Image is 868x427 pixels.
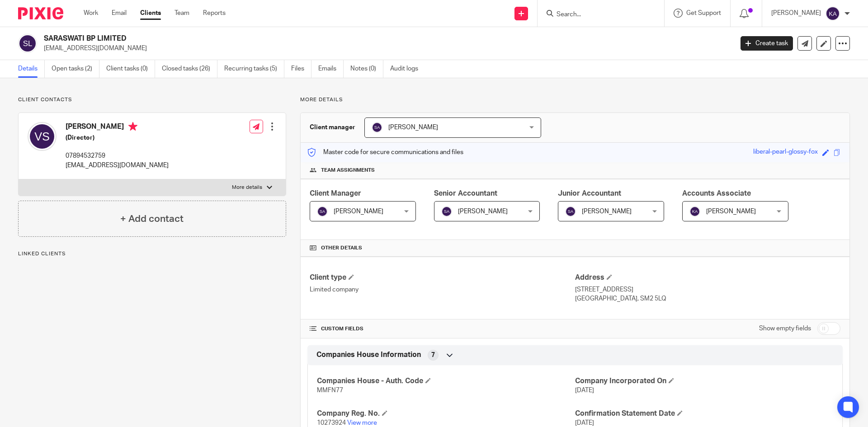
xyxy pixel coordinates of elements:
[18,34,37,53] img: svg%3E
[759,324,811,333] label: Show empty fields
[682,190,751,197] span: Accounts Associate
[307,148,463,157] p: Master code for secure communications and files
[431,351,435,360] span: 7
[317,420,346,426] span: 10273924
[575,294,840,303] p: [GEOGRAPHIC_DATA], SM2 5LQ
[558,190,621,197] span: Junior Accountant
[28,122,57,151] img: svg%3E
[458,208,508,215] span: [PERSON_NAME]
[66,122,169,133] h4: [PERSON_NAME]
[689,206,700,217] img: svg%3E
[347,420,377,426] a: View more
[112,9,127,18] a: Email
[565,206,576,217] img: svg%3E
[575,285,840,294] p: [STREET_ADDRESS]
[18,60,45,78] a: Details
[318,60,344,78] a: Emails
[291,60,311,78] a: Files
[753,147,818,158] div: liberal-pearl-glossy-fox
[575,387,594,394] span: [DATE]
[317,387,343,394] span: MMFN77
[388,124,438,131] span: [PERSON_NAME]
[232,184,262,191] p: More details
[18,250,286,258] p: Linked clients
[120,212,184,226] h4: + Add contact
[350,60,383,78] a: Notes (0)
[575,409,833,418] h4: Confirmation Statement Date
[317,376,575,386] h4: Companies House - Auth. Code
[686,10,721,16] span: Get Support
[317,206,328,217] img: svg%3E
[582,208,632,215] span: [PERSON_NAME]
[575,273,840,282] h4: Address
[52,60,99,78] a: Open tasks (2)
[390,60,425,78] a: Audit logs
[372,122,382,133] img: svg%3E
[300,96,850,103] p: More details
[66,161,169,170] p: [EMAIL_ADDRESS][DOMAIN_NAME]
[106,60,155,78] a: Client tasks (0)
[441,206,452,217] img: svg%3E
[316,350,421,360] span: Companies House Information
[741,36,793,51] a: Create task
[84,9,98,18] a: Work
[826,6,840,21] img: svg%3E
[18,7,63,19] img: Pixie
[771,9,821,18] p: [PERSON_NAME]
[310,325,575,333] h4: CUSTOM FIELDS
[334,208,383,215] span: [PERSON_NAME]
[44,34,590,43] h2: SARASWATI BP LIMITED
[18,96,286,103] p: Client contacts
[310,285,575,294] p: Limited company
[310,190,361,197] span: Client Manager
[706,208,756,215] span: [PERSON_NAME]
[317,409,575,418] h4: Company Reg. No.
[575,376,833,386] h4: Company Incorporated On
[162,60,217,78] a: Closed tasks (26)
[175,9,189,18] a: Team
[321,244,362,252] span: Other details
[66,133,169,142] h5: (Director)
[310,123,355,132] h3: Client manager
[575,420,594,426] span: [DATE]
[140,9,161,18] a: Clients
[321,167,375,174] span: Team assignments
[44,44,727,53] p: [EMAIL_ADDRESS][DOMAIN_NAME]
[66,151,169,160] p: 07894532759
[434,190,497,197] span: Senior Accountant
[203,9,226,18] a: Reports
[128,122,137,131] i: Primary
[224,60,284,78] a: Recurring tasks (5)
[310,273,575,282] h4: Client type
[556,11,637,19] input: Search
